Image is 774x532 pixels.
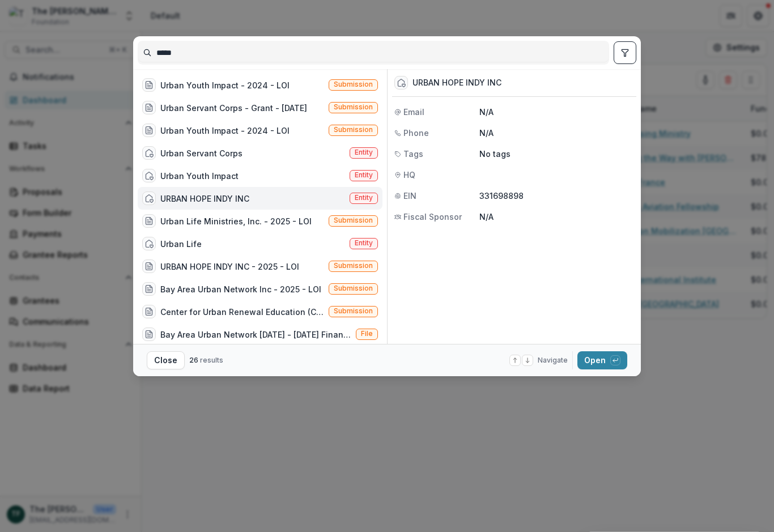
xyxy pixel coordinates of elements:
[403,211,462,223] span: Fiscal Sponsor
[355,171,373,179] span: Entity
[403,127,429,139] span: Phone
[160,215,312,227] div: Urban Life Ministries, Inc. - 2025 - LOI
[334,307,373,315] span: Submission
[160,193,249,205] div: URBAN HOPE INDY INC
[403,148,423,160] span: Tags
[334,103,373,111] span: Submission
[334,126,373,134] span: Submission
[160,125,290,137] div: Urban Youth Impact - 2024 - LOI
[403,106,424,118] span: Email
[160,238,202,250] div: Urban Life
[538,355,568,365] span: Navigate
[355,239,373,247] span: Entity
[479,106,634,118] p: N/A
[361,330,373,338] span: File
[355,194,373,202] span: Entity
[160,147,243,159] div: Urban Servant Corps
[334,262,373,270] span: Submission
[334,284,373,292] span: Submission
[334,216,373,224] span: Submission
[355,148,373,156] span: Entity
[147,351,185,369] button: Close
[160,329,351,341] div: Bay Area Urban Network [DATE] - [DATE] Financial Reports.pdf
[200,356,223,364] span: results
[479,148,511,160] p: No tags
[160,261,299,273] div: URBAN HOPE INDY INC - 2025 - LOI
[403,169,415,181] span: HQ
[412,78,501,88] div: URBAN HOPE INDY INC
[160,306,324,318] div: Center for Urban Renewal Education (CARE) - Grant - [DATE]
[479,127,634,139] p: N/A
[479,211,634,223] p: N/A
[160,170,239,182] div: Urban Youth Impact
[577,351,627,369] button: Open
[334,80,373,88] span: Submission
[160,283,321,295] div: Bay Area Urban Network Inc - 2025 - LOI
[403,190,416,202] span: EIN
[479,190,634,202] p: 331698898
[160,79,290,91] div: Urban Youth Impact - 2024 - LOI
[614,41,636,64] button: toggle filters
[189,356,198,364] span: 26
[160,102,307,114] div: Urban Servant Corps - Grant - [DATE]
